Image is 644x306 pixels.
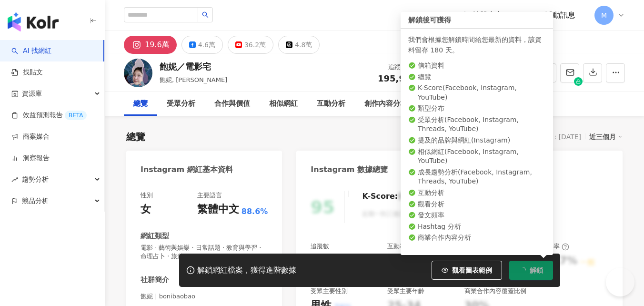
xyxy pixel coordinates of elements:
[22,190,49,212] span: 競品分析
[11,153,50,163] a: 洞察報告
[167,98,195,110] div: 受眾分析
[408,188,545,198] li: 互動分析
[160,61,227,72] div: 飽妮／電影宅
[317,98,345,110] div: 互動分析
[401,12,553,29] div: 解鎖後可獲得
[124,36,177,54] button: 19.6萬
[408,34,545,55] div: 我們會根據您解鎖時間給您最新的資料，該資料留存 180 天。
[408,168,545,186] li: 成長趨勢分析 ( Facebook, Instagram, Threads, YouTube )
[408,83,545,102] li: K-Score ( Facebook, Instagram, YouTube )
[214,98,250,110] div: 合作與價值
[364,98,407,110] div: 創作內容分析
[241,206,268,217] span: 88.6%
[11,111,87,120] a: 效益預測報告BETA
[141,164,233,175] div: Instagram 網紅基本資料
[473,10,503,20] span: 繁體中文
[278,36,320,54] button: 4.8萬
[387,287,424,296] div: 受眾主要年齡
[408,72,545,82] li: 總覽
[311,242,329,251] div: 追蹤數
[295,38,312,51] div: 4.8萬
[197,202,239,217] div: 繁體中文
[452,266,492,274] span: 觀看圖表範例
[408,104,545,113] li: 類型分布
[518,265,527,275] span: loading
[145,38,170,51] div: 19.6萬
[408,222,545,232] li: Hashtag 分析
[22,83,42,104] span: 資源庫
[311,287,348,296] div: 受眾主要性別
[541,242,569,251] div: 漲粉率
[8,12,59,31] img: logo
[141,202,151,217] div: 女
[11,176,18,183] span: rise
[408,233,545,243] li: 商業合作內容分析
[22,169,49,190] span: 趨勢分析
[362,191,423,202] div: K-Score :
[228,36,273,54] button: 36.2萬
[408,61,545,71] li: 信箱資料
[244,38,266,51] div: 36.2萬
[589,131,623,143] div: 近三個月
[126,130,145,143] div: 總覽
[387,242,415,251] div: 互動率
[202,11,209,18] span: search
[530,266,543,274] span: 解鎖
[197,191,222,200] div: 主要語言
[141,231,169,241] div: 網紅類型
[11,68,43,77] a: 找貼文
[141,191,153,200] div: 性別
[160,76,227,83] span: 飽妮, [PERSON_NAME]
[124,59,152,87] img: KOL Avatar
[432,261,502,280] button: 觀看圖表範例
[378,73,417,83] span: 195,900
[545,10,575,20] span: 活動訊息
[509,261,553,280] button: 解鎖
[269,98,298,110] div: 相似網紅
[311,164,388,175] div: Instagram 數據總覽
[408,200,545,209] li: 觀看分析
[464,287,526,296] div: 商業合作內容覆蓋比例
[408,211,545,220] li: 發文頻率
[408,115,545,134] li: 受眾分析 ( Facebook, Instagram, Threads, YouTube )
[378,62,417,72] div: 追蹤數
[11,132,50,142] a: 商案媒合
[141,244,268,261] span: 電影 · 藝術與娛樂 · 日常話題 · 教育與學習 · 命理占卜 · 旅遊
[198,38,215,51] div: 4.6萬
[11,46,51,56] a: searchAI 找網紅
[133,98,148,110] div: 總覽
[408,136,545,145] li: 提及的品牌與網紅 ( Instagram )
[197,265,296,275] div: 解鎖網紅檔案，獲得進階數據
[601,10,607,20] span: M
[181,36,223,54] button: 4.6萬
[408,147,545,166] li: 相似網紅 ( Facebook, Instagram, YouTube )
[141,292,268,301] span: 飽妮 | bonibaobao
